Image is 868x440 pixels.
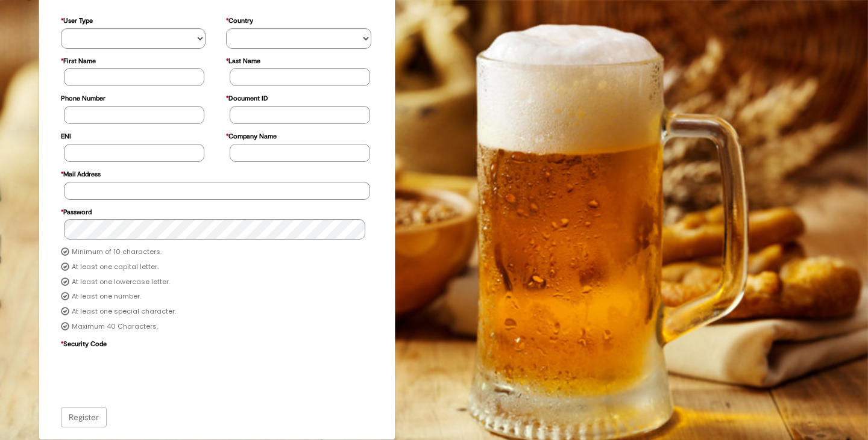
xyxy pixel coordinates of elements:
label: ENI [61,126,71,144]
label: At least one special character. [72,307,176,317]
label: Phone Number [61,88,105,106]
iframe: reCAPTCHA [64,352,247,398]
label: Country [226,11,253,28]
label: Last Name [226,51,260,69]
label: Minimum of 10 characters. [72,247,162,257]
label: First Name [61,51,96,69]
label: Mail Address [61,164,101,182]
label: Security Code [61,334,107,352]
label: Company Name [226,126,277,144]
label: Maximum 40 Characters. [72,322,158,332]
label: Password [61,202,92,220]
label: At least one number. [72,292,141,302]
label: At least one lowercase letter. [72,277,170,287]
label: At least one capital letter. [72,262,159,272]
label: Document ID [226,88,268,106]
label: User Type [61,11,93,28]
